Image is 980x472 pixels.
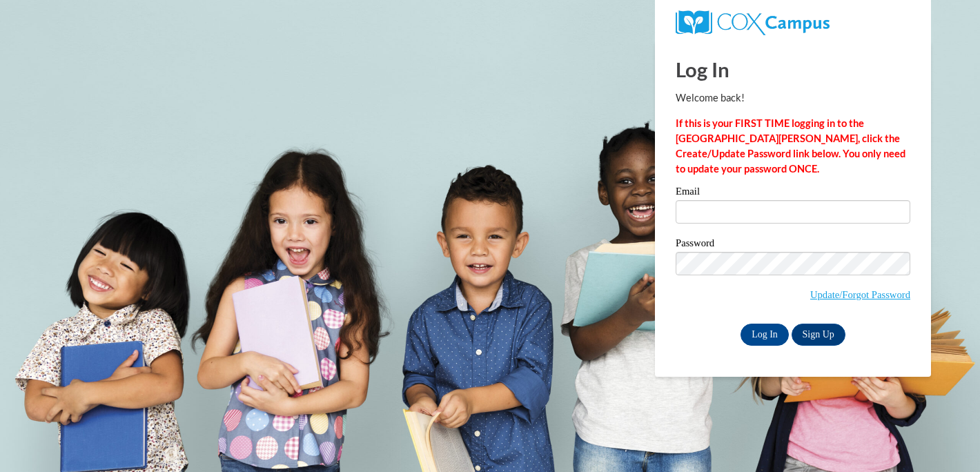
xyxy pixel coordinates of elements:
[676,90,910,106] p: Welcome back!
[741,324,789,346] input: Log In
[792,324,845,346] a: Sign Up
[676,186,910,200] label: Email
[676,10,830,35] img: COX Campus
[676,117,905,175] strong: If this is your FIRST TIME logging in to the [GEOGRAPHIC_DATA][PERSON_NAME], click the Create/Upd...
[810,289,910,300] a: Update/Forgot Password
[676,16,830,28] a: COX Campus
[676,238,910,252] label: Password
[676,55,910,83] h1: Log In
